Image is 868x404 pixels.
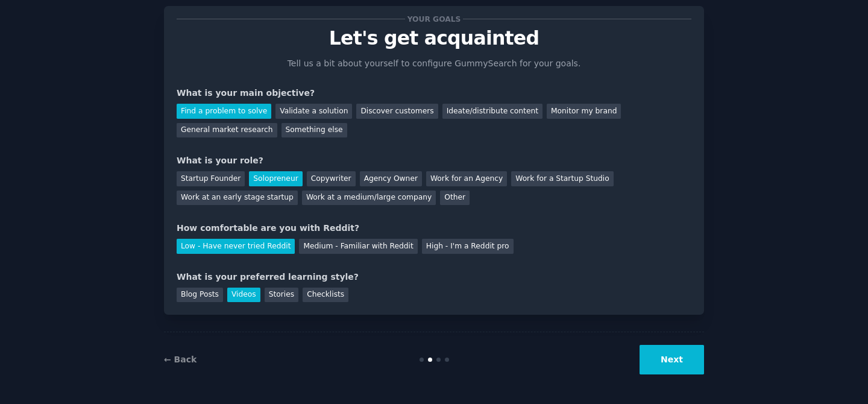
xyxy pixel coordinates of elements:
div: What is your preferred learning style? [177,271,691,283]
div: Startup Founder [177,171,245,186]
div: What is your main objective? [177,87,691,99]
div: Other [440,191,470,206]
div: Agency Owner [360,171,422,186]
span: Your goals [405,13,463,25]
div: Blog Posts [177,288,223,303]
div: Copywriter [307,171,356,186]
div: What is your role? [177,154,691,167]
div: Ideate/distribute content [442,104,542,119]
div: Low - Have never tried Reddit [177,239,295,254]
p: Let's get acquainted [177,28,691,49]
div: Discover customers [356,104,438,119]
div: High - I'm a Reddit pro [422,239,514,254]
p: Tell us a bit about yourself to configure GummySearch for your goals. [282,57,586,70]
div: Validate a solution [275,104,352,119]
div: Work at an early stage startup [177,191,298,206]
div: Work at a medium/large company [302,191,436,206]
div: How comfortable are you with Reddit? [177,222,691,235]
div: Work for an Agency [426,171,507,186]
div: Solopreneur [249,171,302,186]
div: Work for a Startup Studio [511,171,613,186]
div: General market research [177,123,277,138]
div: Stories [265,288,298,303]
button: Next [640,345,704,374]
div: Medium - Familiar with Reddit [299,239,417,254]
div: Find a problem to solve [177,104,271,119]
a: ← Back [164,355,197,364]
div: Videos [227,288,260,303]
div: Something else [281,123,347,138]
div: Checklists [303,288,348,303]
div: Monitor my brand [547,104,621,119]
